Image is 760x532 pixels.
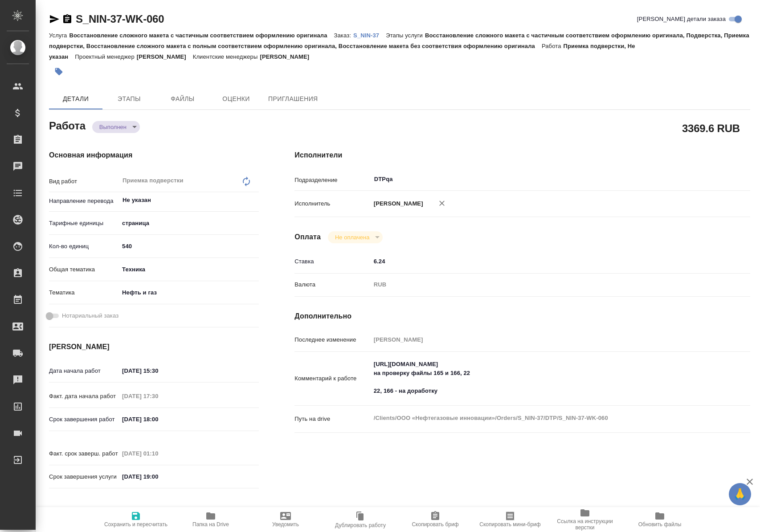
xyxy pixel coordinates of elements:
[732,485,748,504] span: 🙏
[294,280,370,289] p: Валюта
[294,374,370,383] p: Комментарий к работе
[119,364,197,377] input: ✎ Введи что-нибудь
[729,483,751,505] button: 🙏
[76,13,164,25] a: S_NIN-37-WK-060
[119,262,259,277] div: Техника
[371,411,712,426] textarea: /Clients/ООО «Нефтегазовые инновации»/Orders/S_NIN-37/DTP/S_NIN-37-WK-060
[638,521,682,528] span: Обновить файлы
[294,150,750,161] h4: Исполнители
[332,234,372,241] button: Не оплачена
[248,507,323,532] button: Уведомить
[553,518,617,531] span: Ссылка на инструкции верстки
[108,93,151,105] span: Этапы
[54,93,97,105] span: Детали
[371,199,423,208] p: [PERSON_NAME]
[479,521,540,528] span: Скопировать мини-бриф
[49,415,119,424] p: Срок завершения работ
[119,285,259,300] div: Нефть и газ
[371,357,712,399] textarea: [URL][DOMAIN_NAME] на проверку файлы 165 и 166, 22 22, 166 - на доработку
[294,232,321,242] h4: Оплата
[49,392,119,401] p: Факт. дата начала работ
[386,32,425,39] p: Этапы услуги
[119,470,197,483] input: ✎ Введи что-нибудь
[137,53,193,60] p: [PERSON_NAME]
[49,288,119,297] p: Тематика
[49,472,119,481] p: Срок завершения услуги
[353,31,386,39] a: S_NIN-37
[49,342,259,352] h4: [PERSON_NAME]
[260,53,316,60] p: [PERSON_NAME]
[98,507,173,532] button: Сохранить и пересчитать
[398,507,473,532] button: Скопировать бриф
[371,333,712,346] input: Пустое поле
[328,231,383,243] div: Выполнен
[412,521,458,528] span: Скопировать бриф
[294,199,370,208] p: Исполнитель
[119,390,197,403] input: Пустое поле
[49,219,119,228] p: Тарифные единицы
[49,197,119,206] p: Направление перевода
[97,123,129,131] button: Выполнен
[119,447,197,460] input: Пустое поле
[49,32,749,49] p: Восстановление сложного макета с частичным соответствием оформлению оригинала, Подверстка, Приемк...
[192,521,229,528] span: Папка на Drive
[548,507,622,532] button: Ссылка на инструкции верстки
[294,335,370,344] p: Последнее изменение
[334,32,353,39] p: Заказ:
[193,53,260,60] p: Клиентские менеджеры
[323,507,398,532] button: Дублировать работу
[473,507,548,532] button: Скопировать мини-бриф
[432,193,452,213] button: Удалить исполнителя
[542,43,564,49] p: Работа
[294,257,370,266] p: Ставка
[353,32,386,39] p: S_NIN-37
[119,240,259,253] input: ✎ Введи что-нибудь
[622,507,697,532] button: Обновить файлы
[161,93,204,105] span: Файлы
[371,277,712,292] div: RUB
[49,117,86,133] h2: Работа
[49,242,119,251] p: Кол-во единиц
[62,311,118,320] span: Нотариальный заказ
[215,93,257,105] span: Оценки
[268,93,318,105] span: Приглашения
[49,367,119,375] p: Дата начала работ
[371,255,712,268] input: ✎ Введи что-нибудь
[637,15,726,24] span: [PERSON_NAME] детали заказа
[173,507,248,532] button: Папка на Drive
[92,121,140,133] div: Выполнен
[707,178,709,180] button: Open
[119,216,259,231] div: страница
[49,32,69,39] p: Услуга
[272,521,299,528] span: Уведомить
[75,53,136,60] p: Проектный менеджер
[254,199,256,201] button: Open
[49,265,119,274] p: Общая тематика
[294,176,370,185] p: Подразделение
[62,14,73,24] button: Скопировать ссылку
[49,150,259,161] h4: Основная информация
[49,14,60,24] button: Скопировать ссылку для ЯМессенджера
[49,449,119,458] p: Факт. срок заверш. работ
[294,415,370,423] p: Путь на drive
[119,413,197,426] input: ✎ Введи что-нибудь
[49,177,119,186] p: Вид работ
[335,522,386,528] span: Дублировать работу
[104,521,168,528] span: Сохранить и пересчитать
[49,62,69,81] button: Добавить тэг
[69,32,334,39] p: Восстановление сложного макета с частичным соответствием оформлению оригинала
[682,121,740,136] h2: 3369.6 RUB
[294,311,750,322] h4: Дополнительно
